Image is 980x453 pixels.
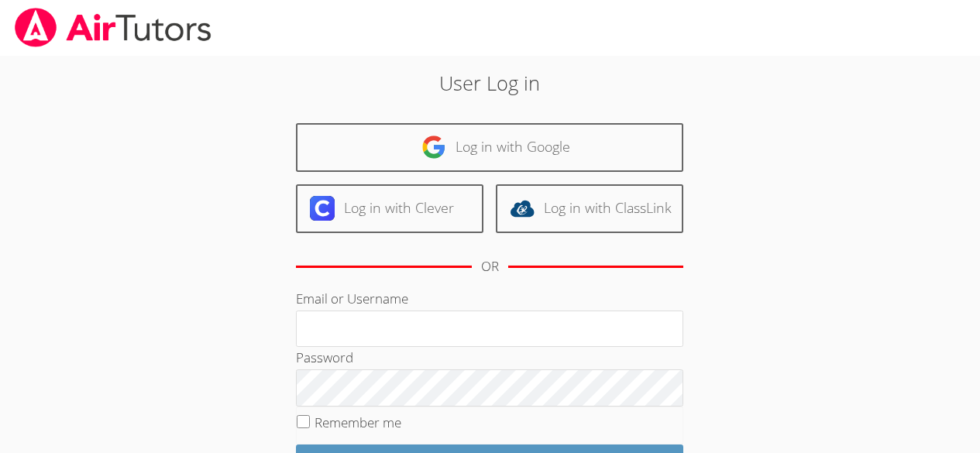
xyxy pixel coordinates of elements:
[481,256,499,278] div: OR
[13,8,213,47] img: airtutors_banner-c4298cdbf04f3fff15de1276eac7730deb9818008684d7c2e4769d2f7ddbe033.png
[496,184,683,233] a: Log in with ClassLink
[421,135,446,160] img: google-logo-50288ca7cdecda66e5e0955fdab243c47b7ad437acaf1139b6f446037453330a.svg
[315,414,401,431] label: Remember me
[296,184,483,233] a: Log in with Clever
[296,290,408,307] label: Email or Username
[225,68,755,98] h2: User Log in
[296,123,683,172] a: Log in with Google
[296,348,353,366] label: Password
[310,196,335,221] img: clever-logo-6eab21bc6e7a338710f1a6ff85c0baf02591cd810cc4098c63d3a4b26e2feb20.svg
[510,196,535,221] img: classlink-logo-d6bb404cc1216ec64c9a2012d9dc4662098be43eaf13dc465df04b49fa7ab582.svg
